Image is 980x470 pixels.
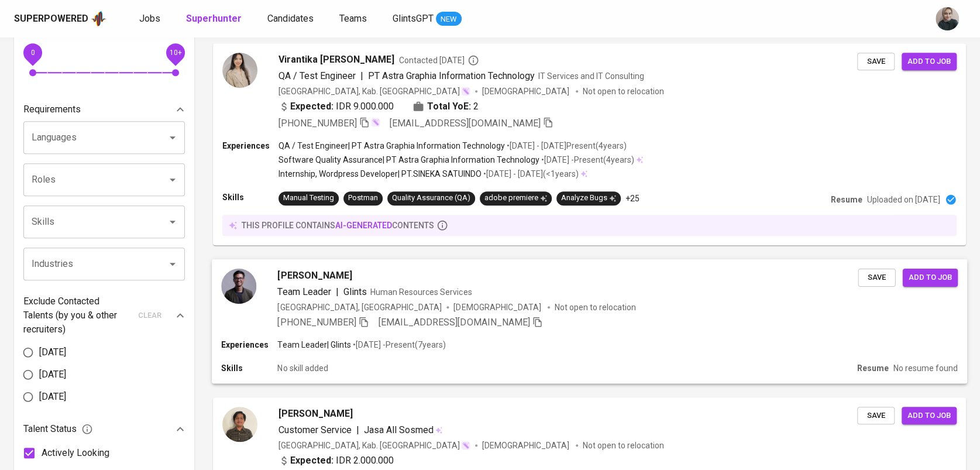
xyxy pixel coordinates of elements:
b: Expected: [290,100,333,114]
svg: By Batam recruiter [467,54,479,66]
button: Open [164,171,181,188]
span: Teams [339,13,367,24]
p: Internship, Wordpress Developer | PT.SINEKA SATUINDO [278,168,482,180]
p: Not open to relocation [583,85,664,97]
span: Add to job [909,270,952,284]
button: Save [857,53,895,71]
span: IT Services and IT Consulting [538,71,644,81]
p: • [DATE] - Present ( 4 years ) [539,154,634,166]
div: Requirements [23,98,185,121]
a: Superpoweredapp logo [14,10,106,28]
img: magic_wand.svg [461,441,470,450]
img: app logo [91,10,106,28]
b: Total YoE: [427,100,471,114]
span: | [360,69,363,83]
span: Candidates [267,13,314,24]
span: Contacted [DATE] [399,54,479,66]
div: adobe premiere [484,193,547,204]
button: Open [164,214,181,230]
div: Talent Status [23,417,185,441]
p: • [DATE] - Present ( 7 years ) [351,339,446,351]
span: AI-generated [335,221,392,230]
span: PT Astra Graphia Information Technology [368,70,535,81]
span: Save [863,55,889,68]
p: Software Quality Assurance | PT Astra Graphia Information Technology [278,154,539,166]
span: | [336,284,339,299]
b: Superhunter [186,13,242,24]
a: Teams [339,12,369,26]
p: Skills [221,362,277,374]
span: [DATE] [39,390,66,404]
span: Save [863,409,889,423]
span: QA / Test Engineer [278,70,356,81]
a: [PERSON_NAME]Team Leader|GlintsHuman Resources Services[GEOGRAPHIC_DATA], [GEOGRAPHIC_DATA][DEMOG... [213,259,966,383]
a: Superhunter [186,12,244,26]
a: GlintsGPT NEW [393,12,462,26]
img: magic_wand.svg [371,118,380,127]
span: 2 [473,100,479,114]
span: Add to job [907,55,951,68]
button: Add to job [902,407,957,425]
p: QA / Test Engineer | PT Astra Graphia Information Technology [278,140,505,152]
img: 0b7824c73f28119ebc80682d3215e01f.jpg [221,268,256,303]
a: Candidates [267,12,316,26]
span: Add to job [907,409,951,423]
p: Skills [222,191,278,203]
span: [DEMOGRAPHIC_DATA] [453,301,542,313]
span: GlintsGPT [393,13,434,24]
img: magic_wand.svg [461,87,470,96]
p: • [DATE] - [DATE] Present ( 4 years ) [505,140,627,152]
b: Expected: [290,454,333,468]
button: Add to job [903,268,958,286]
div: IDR 9.000.000 [278,100,394,114]
span: Customer Service [278,424,352,435]
span: Glints [343,286,367,297]
p: Not open to relocation [555,301,636,313]
a: Jobs [139,12,163,26]
div: [GEOGRAPHIC_DATA], Kab. [GEOGRAPHIC_DATA] [278,440,470,451]
p: Experiences [222,140,278,152]
span: [PHONE_NUMBER] [277,317,356,328]
p: Uploaded on [DATE] [867,194,940,205]
div: [GEOGRAPHIC_DATA], Kab. [GEOGRAPHIC_DATA] [278,85,470,97]
p: Resume [831,194,862,205]
span: 0 [30,49,35,57]
p: Exclude Contacted Talents (by you & other recruiters) [23,294,131,337]
span: [EMAIL_ADDRESS][DOMAIN_NAME] [390,118,541,129]
span: 10+ [169,49,181,57]
div: Postman [348,193,378,204]
div: Manual Testing [283,193,334,204]
div: Quality Assurance (QA) [392,193,470,204]
p: • [DATE] - [DATE] ( <1 years ) [482,168,579,180]
div: Analyze Bugs [561,193,616,204]
img: gm_9gcn0ad6dj4dsi5bb1d6rl6lmt2br.jpeg [222,53,257,88]
span: NEW [436,13,462,25]
p: this profile contains contents [242,219,434,231]
span: [EMAIL_ADDRESS][DOMAIN_NAME] [379,317,530,328]
p: Experiences [221,339,277,351]
img: dbd54f6544877be0b9101d940adf220f.jpeg [222,407,257,442]
p: No skill added [277,362,328,374]
span: [DEMOGRAPHIC_DATA] [482,85,571,97]
span: Human Resources Services [370,287,472,296]
span: Virantika [PERSON_NAME] [278,53,394,67]
span: Actively Looking [42,446,109,460]
div: Superpowered [14,12,88,26]
span: [DATE] [39,345,66,359]
p: Requirements [23,102,81,116]
a: Virantika [PERSON_NAME]Contacted [DATE]QA / Test Engineer|PT Astra Graphia Information Technology... [213,43,966,245]
p: Team Leader | Glints [277,339,350,351]
button: Add to job [902,53,957,71]
span: [DEMOGRAPHIC_DATA] [482,440,571,451]
span: Talent Status [23,422,93,436]
div: [GEOGRAPHIC_DATA], [GEOGRAPHIC_DATA] [277,301,442,313]
button: Save [858,268,895,286]
p: Not open to relocation [583,440,664,451]
button: Save [857,407,895,425]
p: +25 [625,193,639,204]
img: rani.kulsum@glints.com [936,7,959,30]
div: IDR 2.000.000 [278,454,394,468]
p: Resume [857,362,888,374]
span: Jasa All Sosmed [364,424,434,435]
button: Open [164,256,181,272]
